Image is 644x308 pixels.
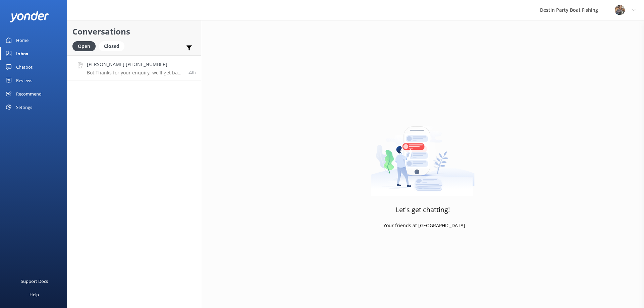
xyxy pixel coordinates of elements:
[371,112,475,196] img: artwork of a man stealing a conversation from at giant smartphone
[72,42,99,50] a: Open
[30,288,39,301] div: Help
[99,42,128,50] a: Closed
[10,11,49,22] img: yonder-white-logo.png
[72,41,96,51] div: Open
[99,41,124,51] div: Closed
[380,222,465,229] p: - Your friends at [GEOGRAPHIC_DATA]
[87,61,183,68] h4: [PERSON_NAME] [PHONE_NUMBER]
[189,69,196,75] span: 10:34am 13-Aug-2025 (UTC -05:00) America/Cancun
[16,87,42,101] div: Recommend
[16,101,32,114] div: Settings
[21,274,48,288] div: Support Docs
[72,25,196,38] h2: Conversations
[67,55,201,80] a: [PERSON_NAME] [PHONE_NUMBER]Bot:Thanks for your enquiry, we'll get back to you as soon as we can ...
[16,34,29,47] div: Home
[87,70,183,76] p: Bot: Thanks for your enquiry, we'll get back to you as soon as we can during opening hours.
[16,74,32,87] div: Reviews
[16,47,29,60] div: Inbox
[16,60,33,74] div: Chatbot
[396,204,450,215] h3: Let's get chatting!
[615,5,625,15] img: 250-1666038197.jpg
